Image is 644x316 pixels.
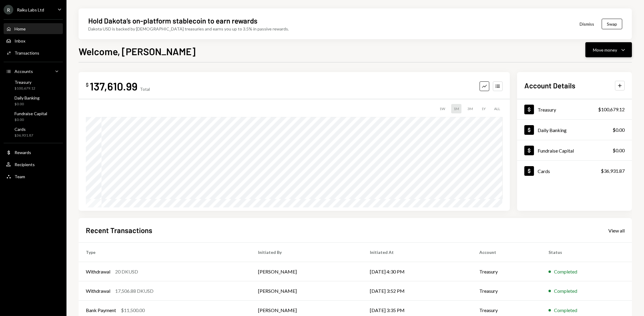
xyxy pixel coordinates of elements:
[4,109,63,124] a: Fundraise Capital$0.00
[437,104,448,113] div: 1W
[86,307,116,314] div: Bank Payment
[593,47,617,53] div: Move money
[538,168,550,174] div: Cards
[538,148,574,153] div: Fundraise Capital
[554,268,577,275] div: Completed
[524,81,575,90] h2: Account Details
[121,307,145,314] div: $11,500.00
[585,42,632,57] button: Move money
[86,287,110,295] div: Withdrawal
[517,140,632,160] a: Fundraise Capital$0.00
[90,79,138,93] div: 137,610.99
[517,161,632,181] a: Cards$36,931.87
[115,287,154,295] div: 17,506.88 DKUSD
[598,106,625,113] div: $100,679.12
[479,104,488,113] div: 1Y
[538,127,567,133] div: Daily Banking
[472,262,541,281] td: Treasury
[572,17,602,31] button: Dismiss
[15,95,40,100] div: Daily Banking
[451,104,461,113] div: 1M
[472,281,541,301] td: Treasury
[465,104,475,113] div: 3M
[608,227,625,234] a: View all
[15,50,39,55] div: Transactions
[15,150,31,155] div: Rewards
[554,307,577,314] div: Completed
[251,262,362,281] td: [PERSON_NAME]
[251,281,362,301] td: [PERSON_NAME]
[15,86,35,91] div: $100,679.12
[4,47,63,58] a: Transactions
[613,126,625,134] div: $0.00
[15,117,47,122] div: $0.00
[15,133,33,138] div: $36,931.87
[251,243,362,262] th: Initiated By
[492,104,503,113] div: ALL
[541,243,632,262] th: Status
[4,66,63,77] a: Accounts
[79,45,196,57] h1: Welcome, [PERSON_NAME]
[4,147,63,158] a: Rewards
[86,268,110,275] div: Withdrawal
[17,7,44,12] div: Raiku Labs Ltd
[86,225,152,235] h2: Recent Transactions
[4,93,63,108] a: Daily Banking$0.00
[15,127,33,132] div: Cards
[4,159,63,170] a: Recipients
[608,228,625,234] div: View all
[4,171,63,182] a: Team
[88,26,289,32] div: Dakota USD is backed by [DEMOGRAPHIC_DATA] treasuries and earns you up to 3.5% in passive rewards.
[86,82,89,88] div: $
[363,262,472,281] td: [DATE] 4:30 PM
[472,243,541,262] th: Account
[601,167,625,175] div: $36,931.87
[4,125,63,139] a: Cards$36,931.87
[554,287,577,295] div: Completed
[115,268,138,275] div: 20 DKUSD
[4,78,63,92] a: Treasury$100,679.12
[88,16,257,26] div: Hold Dakota’s on-platform stablecoin to earn rewards
[15,69,33,74] div: Accounts
[4,5,13,14] div: R
[538,107,556,112] div: Treasury
[15,174,25,179] div: Team
[140,87,150,92] div: Total
[363,281,472,301] td: [DATE] 3:52 PM
[4,23,63,34] a: Home
[15,80,35,85] div: Treasury
[4,35,63,46] a: Inbox
[602,19,622,29] button: Swap
[363,243,472,262] th: Initiated At
[15,102,40,107] div: $0.00
[15,162,35,167] div: Recipients
[79,243,251,262] th: Type
[15,26,26,31] div: Home
[517,99,632,119] a: Treasury$100,679.12
[15,111,47,116] div: Fundraise Capital
[517,120,632,140] a: Daily Banking$0.00
[15,38,25,43] div: Inbox
[613,147,625,154] div: $0.00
